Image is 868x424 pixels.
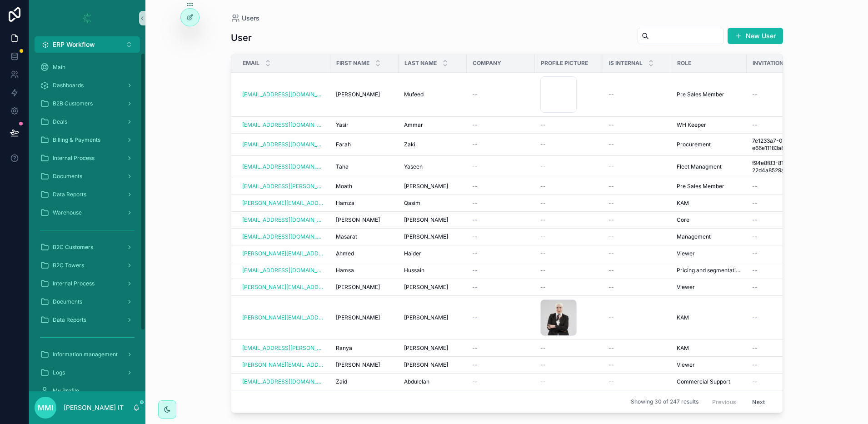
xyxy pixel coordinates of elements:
[472,200,529,207] a: --
[404,250,461,257] a: Haider
[472,250,478,257] span: --
[609,141,614,148] span: --
[53,64,65,71] span: Main
[472,314,529,321] a: --
[404,200,420,207] span: Qasim
[752,91,844,98] a: --
[540,378,546,385] span: --
[35,77,140,94] a: Dashboards
[53,155,95,162] span: Internal Process
[752,160,844,174] a: f94e8f83-81ce-4658-b7d8-22d4a8529a19
[472,141,529,148] a: --
[336,284,393,291] a: [PERSON_NAME]
[53,351,118,358] span: Information management
[336,378,393,385] a: Zaid
[404,163,461,170] a: Yaseen
[540,183,598,190] a: --
[336,267,354,274] span: Hamsa
[746,395,771,409] button: Next
[35,59,140,75] a: Main
[404,378,429,385] span: Abdulelah
[336,91,393,98] a: [PERSON_NAME]
[336,60,369,67] span: First name
[540,284,598,291] a: --
[540,233,598,240] a: --
[609,233,614,240] span: --
[242,14,259,23] span: Users
[752,200,844,207] a: --
[677,378,730,385] span: Commercial Support
[242,216,325,224] a: [EMAIL_ADDRESS][DOMAIN_NAME]
[336,216,380,224] span: [PERSON_NAME]
[242,267,325,274] a: [EMAIL_ADDRESS][DOMAIN_NAME]
[752,137,844,152] span: 7e1233a7-0839-4dbb-8098-e66e11183a85
[231,31,252,44] h1: User
[38,402,53,413] span: MMI
[336,183,393,190] a: Moath
[609,121,614,129] span: --
[35,312,140,328] a: Data Reports
[336,141,351,148] span: Farah
[677,200,689,207] span: KAM
[472,378,478,385] span: --
[404,250,421,257] span: Haider
[53,118,67,125] span: Deals
[53,82,84,89] span: Dashboards
[35,275,140,292] a: Internal Process
[677,361,695,369] span: Viewer
[242,361,325,369] a: [PERSON_NAME][EMAIL_ADDRESS][PERSON_NAME][DOMAIN_NAME]
[336,314,393,321] a: [PERSON_NAME]
[35,364,140,381] a: Logs
[404,284,461,291] a: [PERSON_NAME]
[677,141,741,148] a: Procurement
[404,91,461,98] a: Mufeed
[472,284,529,291] a: --
[541,60,588,67] span: Profile picture
[609,378,614,385] span: --
[540,250,598,257] a: --
[677,91,741,98] a: Pre Sales Member
[677,216,741,224] a: Core
[540,183,546,190] span: --
[609,91,666,98] a: --
[242,141,325,148] a: [EMAIL_ADDRESS][DOMAIN_NAME]
[540,361,598,369] a: --
[472,344,478,352] span: --
[242,250,325,257] a: [PERSON_NAME][EMAIL_ADDRESS][PERSON_NAME][DOMAIN_NAME]
[540,163,598,170] a: --
[404,121,423,129] span: Ammar
[53,369,65,376] span: Logs
[35,114,140,130] a: Deals
[609,60,643,67] span: Is internal
[677,344,741,352] a: KAM
[540,344,546,352] span: --
[472,361,478,369] span: --
[404,121,461,129] a: Ammar
[540,163,546,170] span: --
[35,346,140,363] a: Information management
[728,28,783,44] button: New User
[540,344,598,352] a: --
[336,163,349,170] span: Taha
[609,314,614,321] span: --
[677,250,741,257] a: Viewer
[677,344,689,352] span: KAM
[609,284,614,291] span: --
[540,284,546,291] span: --
[540,233,546,240] span: --
[35,150,140,166] a: Internal Process
[53,209,82,216] span: Warehouse
[242,163,325,170] a: [EMAIL_ADDRESS][DOMAIN_NAME]
[242,91,325,98] a: [EMAIL_ADDRESS][DOMAIN_NAME]
[64,403,124,412] p: [PERSON_NAME] IT
[609,91,614,98] span: --
[53,387,79,394] span: My Profile
[472,183,478,190] span: --
[35,383,140,399] a: My Profile
[540,361,546,369] span: --
[53,298,82,305] span: Documents
[336,200,393,207] a: Hamza
[336,314,380,321] span: [PERSON_NAME]
[336,250,354,257] span: ِAhmed
[336,361,380,369] span: [PERSON_NAME]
